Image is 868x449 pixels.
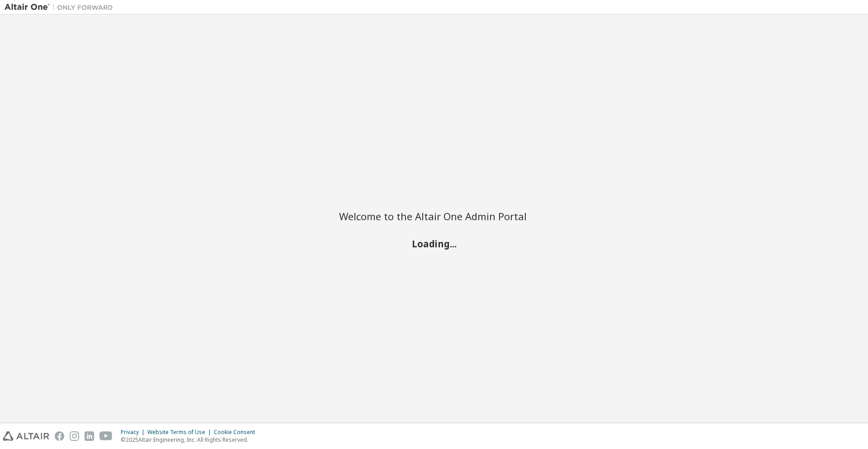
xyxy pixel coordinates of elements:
[85,431,94,441] img: linkedin.svg
[147,429,214,436] div: Website Terms of Use
[339,237,529,249] h2: Loading...
[339,210,529,222] h2: Welcome to the Altair One Admin Portal
[99,431,113,441] img: youtube.svg
[121,429,147,436] div: Privacy
[5,3,118,12] img: Altair One
[3,431,49,441] img: altair_logo.svg
[70,431,79,441] img: instagram.svg
[214,429,260,436] div: Cookie Consent
[121,436,260,444] p: © 2025 Altair Engineering, Inc. All Rights Reserved.
[55,431,64,441] img: facebook.svg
